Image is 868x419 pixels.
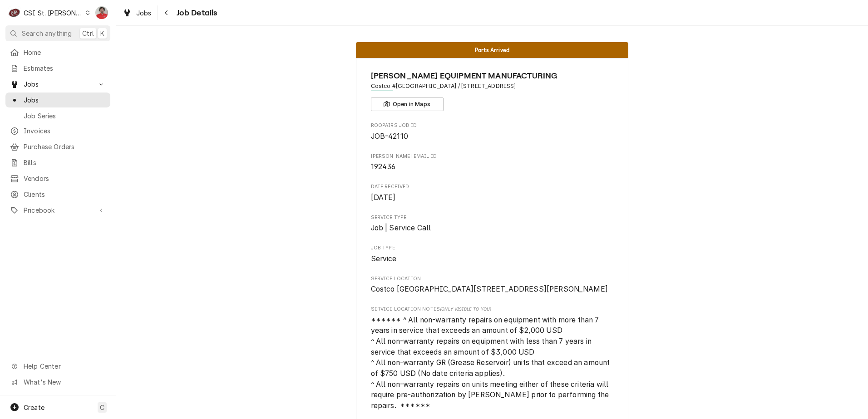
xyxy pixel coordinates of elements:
[371,183,614,203] div: Date Received
[24,126,106,136] span: Invoices
[371,192,614,203] span: Date Received
[8,6,21,19] div: C
[24,48,106,57] span: Home
[371,284,614,295] span: Service Location
[371,285,608,293] span: Costco [GEOGRAPHIC_DATA][STREET_ADDRESS][PERSON_NAME]
[24,79,92,89] span: Jobs
[371,214,614,234] div: Service Type
[24,377,105,387] span: What's New
[475,47,509,53] span: Parts Arrived
[24,142,106,151] span: Purchase Orders
[440,307,491,312] span: (Only Visible to You)
[159,5,174,20] button: Navigate back
[371,214,614,221] span: Service Type
[95,6,108,19] div: NF
[82,29,94,38] span: Ctrl
[371,131,614,142] span: Roopairs Job ID
[371,275,614,295] div: Service Location
[5,25,110,41] button: Search anythingCtrlK
[371,254,397,263] span: Service
[371,183,614,190] span: Date Received
[24,111,106,121] span: Job Series
[24,8,83,18] div: CSI St. [PERSON_NAME]
[24,95,106,105] span: Jobs
[24,361,105,371] span: Help Center
[371,224,431,232] span: Job | Service Call
[136,8,152,18] span: Jobs
[371,306,614,313] span: Service Location Notes
[5,61,110,76] a: Estimates
[371,162,396,171] span: 192436
[95,6,108,19] div: Nicholas Faubert's Avatar
[371,193,396,202] span: [DATE]
[5,203,110,218] a: Go to Pricebook
[5,123,110,138] a: Invoices
[5,139,110,154] a: Purchase Orders
[371,223,614,234] span: Service Type
[371,244,614,264] div: Job Type
[371,70,614,111] div: Client Information
[24,190,106,199] span: Clients
[119,5,155,20] a: Jobs
[5,155,110,170] a: Bills
[24,205,92,215] span: Pricebook
[5,93,110,107] a: Jobs
[24,63,106,73] span: Estimates
[356,42,628,58] div: Status
[5,45,110,60] a: Home
[8,6,21,19] div: CSI St. Louis's Avatar
[5,108,110,123] a: Job Series
[371,244,614,252] span: Job Type
[24,404,44,411] span: Create
[100,403,104,412] span: C
[5,171,110,186] a: Vendors
[5,375,110,390] a: Go to What's New
[5,187,110,202] a: Clients
[24,158,106,167] span: Bills
[5,77,110,92] a: Go to Jobs
[5,359,110,374] a: Go to Help Center
[371,253,614,264] span: Job Type
[371,132,408,141] span: JOB-42110
[22,29,72,38] span: Search anything
[371,161,614,172] span: Hardt email ID
[100,29,104,38] span: K
[371,70,614,82] span: Name
[174,7,217,19] span: Job Details
[371,122,614,141] div: Roopairs Job ID
[371,153,614,160] span: [PERSON_NAME] email ID
[371,122,614,129] span: Roopairs Job ID
[371,97,444,111] button: Open in Maps
[371,153,614,172] div: Hardt email ID
[371,275,614,283] span: Service Location
[24,174,106,183] span: Vendors
[371,82,614,90] span: Address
